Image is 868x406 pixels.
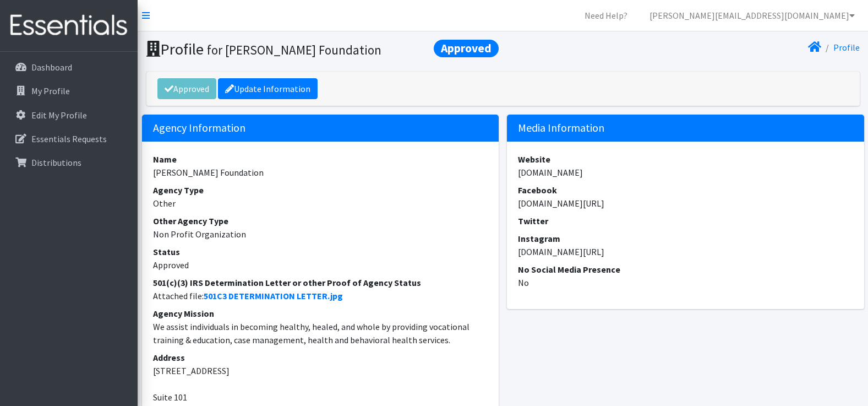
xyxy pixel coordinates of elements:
[153,214,488,228] dt: Other Agency Type
[518,197,853,210] dd: [DOMAIN_NAME][URL]
[153,197,488,210] dd: Other
[518,153,853,166] dt: Website
[4,80,133,102] a: My Profile
[518,232,853,245] dt: Instagram
[153,245,488,258] dt: Status
[4,7,133,44] img: HumanEssentials
[4,104,133,126] a: Edit My Profile
[142,115,499,142] h5: Agency Information
[31,110,87,121] p: Edit My Profile
[641,4,864,26] a: [PERSON_NAME][EMAIL_ADDRESS][DOMAIN_NAME]
[153,228,488,241] dd: Non Profit Organization
[518,214,853,228] dt: Twitter
[153,153,488,166] dt: Name
[204,290,343,301] a: 501C3 DETERMINATION LETTER.jpg
[518,166,853,179] dd: [DOMAIN_NAME]
[4,56,133,78] a: Dashboard
[833,42,860,53] a: Profile
[153,352,185,363] strong: Address
[31,133,107,144] p: Essentials Requests
[153,307,488,320] dt: Agency Mission
[153,276,488,289] dt: 501(c)(3) IRS Determination Letter or other Proof of Agency Status
[31,85,70,96] p: My Profile
[153,183,488,197] dt: Agency Type
[434,40,499,57] span: Approved
[31,62,72,73] p: Dashboard
[507,115,864,142] h5: Media Information
[518,276,853,289] dd: No
[153,289,488,302] dd: Attached file:
[31,157,81,168] p: Distributions
[153,166,488,179] dd: [PERSON_NAME] Foundation
[518,263,853,276] dt: No Social Media Presence
[153,258,488,272] dd: Approved
[207,42,381,58] small: for [PERSON_NAME] Foundation
[218,78,318,99] a: Update Information
[518,245,853,258] dd: [DOMAIN_NAME][URL]
[576,4,636,26] a: Need Help?
[4,151,133,174] a: Distributions
[153,320,488,347] dd: We assist individuals in becoming healthy, healed, and whole by providing vocational training & e...
[4,128,133,150] a: Essentials Requests
[146,40,499,59] h1: Profile
[518,183,853,197] dt: Facebook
